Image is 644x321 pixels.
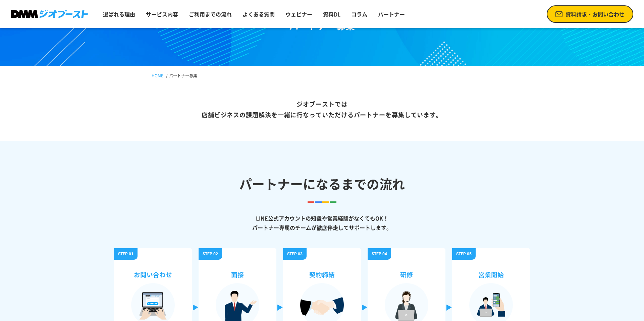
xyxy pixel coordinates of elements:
[320,7,343,21] a: 資料DL
[152,73,163,79] a: HOME
[348,7,370,21] a: コラム
[240,7,277,21] a: よくある質問
[118,262,188,283] h3: お問い合わせ
[547,5,633,23] a: 資料請求・お問い合わせ
[114,213,530,232] p: LINE公式アカウントの知識や営業経験がなくてもOK！ パートナー専属のチームが徹底伴走してサポートします。
[283,7,315,21] a: ウェビナー
[100,7,138,21] a: 選ばれる理由
[566,10,625,18] span: 資料請求・お問い合わせ
[165,73,199,79] li: パートナー募集
[186,7,234,21] a: ご利用までの流れ
[11,10,88,18] img: DMMジオブースト
[143,7,181,21] a: サービス内容
[372,262,441,283] h3: 研修
[287,262,357,283] h3: 契約締結
[456,262,526,283] h3: 営業開始
[375,7,408,21] a: パートナー
[203,262,272,283] h3: 面接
